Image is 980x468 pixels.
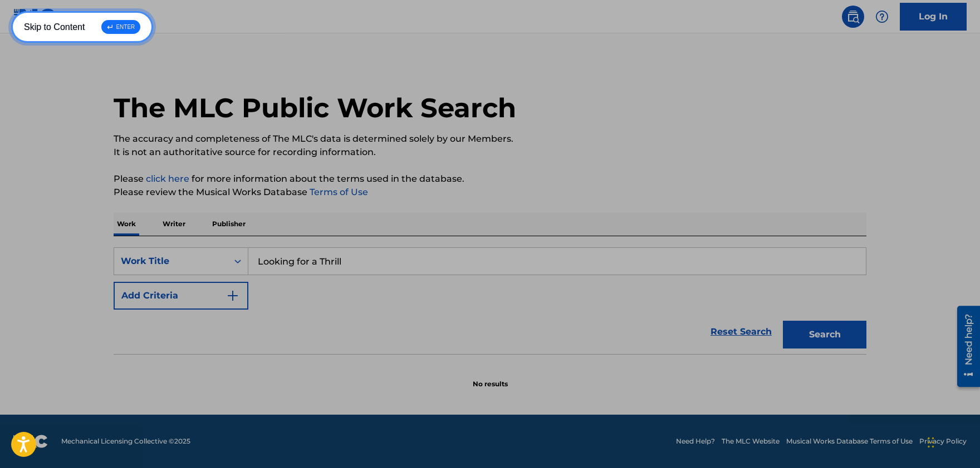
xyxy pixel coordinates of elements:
a: The MLC Website [722,436,780,446]
img: 9d2ae6d4665cec9f34b9.svg [226,289,239,302]
iframe: Resource Center [949,300,980,392]
a: Musical Works Database Terms of Use [786,436,913,446]
p: Please for more information about the terms used in the database. [114,172,866,186]
p: Work [114,212,139,236]
p: No results [473,366,508,389]
img: search [846,10,860,23]
a: Need Help? [676,436,715,446]
a: click here [146,173,189,184]
img: MLC Logo [13,8,56,24]
a: Reset Search [705,320,777,344]
iframe: Chat Widget [924,415,980,468]
div: Work Title [121,255,221,268]
img: logo [13,435,48,448]
p: Please review the Musical Works Database [114,186,866,199]
a: Privacy Policy [919,436,967,446]
a: Terms of Use [307,187,368,197]
div: Drag [928,426,934,459]
span: Mechanical Licensing Collective © 2025 [61,436,190,446]
a: Log In [900,3,967,31]
p: It is not an authoritative source for recording information. [114,146,866,159]
div: Help [871,6,893,28]
button: Search [783,321,866,348]
img: help [875,10,889,23]
p: Publisher [209,212,249,236]
button: Add Criteria [114,282,248,310]
p: Writer [159,212,189,236]
form: Search Form [114,247,866,354]
p: The accuracy and completeness of The MLC's data is determined solely by our Members. [114,132,866,146]
a: Public Search [842,6,864,28]
h1: The MLC Public Work Search [114,91,516,125]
